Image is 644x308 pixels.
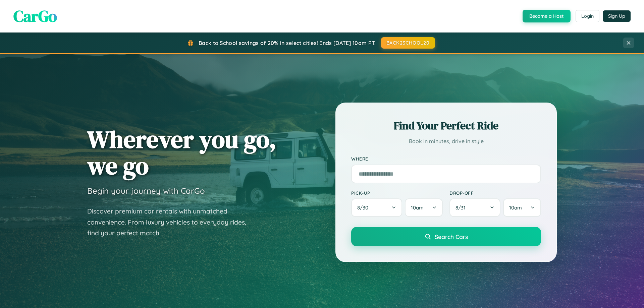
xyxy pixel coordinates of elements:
label: Pick-up [351,190,443,196]
p: Book in minutes, drive in style [351,136,541,146]
button: 10am [405,198,443,217]
p: Discover premium car rentals with unmatched convenience. From luxury vehicles to everyday rides, ... [87,206,255,239]
label: Where [351,156,541,162]
span: Search Cars [435,233,468,240]
button: BACK2SCHOOL20 [381,37,435,49]
span: 8 / 31 [455,204,469,211]
button: 10am [503,198,541,217]
span: Back to School savings of 20% in select cities! Ends [DATE] 10am PT. [199,40,376,46]
button: 8/30 [351,198,402,217]
button: Become a Host [523,10,571,22]
button: Sign Up [603,10,631,22]
button: 8/31 [449,198,500,217]
span: 8 / 30 [357,204,372,211]
span: 10am [509,204,522,211]
button: Search Cars [351,227,541,246]
span: 10am [411,204,424,211]
button: Login [576,10,599,22]
span: CarGo [13,5,57,27]
h2: Find Your Perfect Ride [351,118,541,133]
h3: Begin your journey with CarGo [87,186,205,196]
label: Drop-off [449,190,541,196]
h1: Wherever you go, we go [87,126,276,179]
